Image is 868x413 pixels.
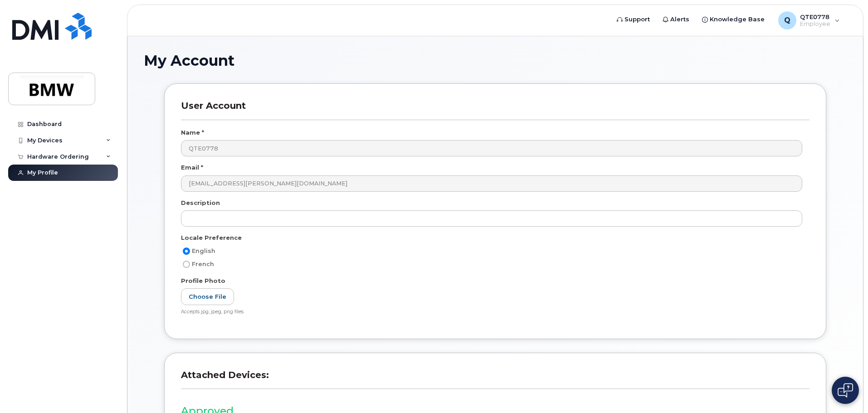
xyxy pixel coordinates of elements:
[181,100,809,120] h3: User Account
[192,261,214,267] span: French
[181,288,234,305] label: Choose File
[183,261,190,268] input: French
[192,248,215,254] span: English
[181,163,203,172] label: Email *
[181,369,809,389] h3: Attached Devices:
[838,383,853,398] img: Open chat
[144,53,847,68] h1: My Account
[181,199,220,207] label: Description
[181,277,225,285] label: Profile Photo
[181,233,242,242] label: Locale Preference
[181,128,204,137] label: Name *
[183,248,190,255] input: English
[181,309,802,316] div: Accepts jpg, jpeg, png files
